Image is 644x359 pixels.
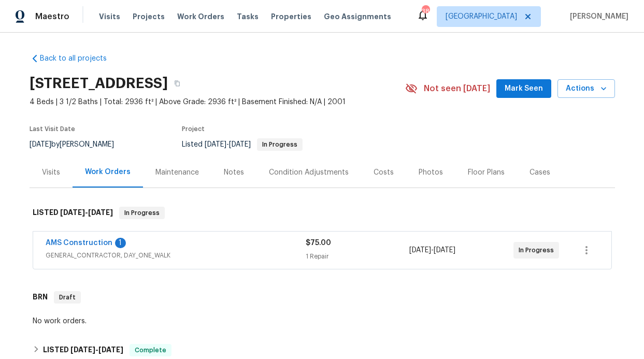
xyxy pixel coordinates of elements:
span: Not seen [DATE] [424,83,490,94]
span: [DATE] [434,247,455,254]
div: 38 [422,6,429,17]
div: 1 Repair [306,251,410,262]
span: Properties [271,11,311,22]
span: Work Orders [177,11,224,22]
span: In Progress [258,141,302,148]
span: [DATE] [70,346,95,353]
span: Listed [182,141,303,148]
span: Last Visit Date [30,126,75,132]
div: 1 [115,238,126,248]
span: [DATE] [98,346,123,353]
h6: LISTED [43,344,123,356]
span: Complete [131,345,170,355]
div: BRN Draft [30,281,615,314]
h2: [STREET_ADDRESS] [30,78,168,89]
span: [DATE] [88,209,113,216]
span: GENERAL_CONTRACTOR, DAY_ONE_WALK [46,250,306,261]
span: [DATE] [205,141,226,148]
span: [DATE] [60,209,85,216]
span: [DATE] [409,247,431,254]
a: Back to all projects [30,53,129,64]
span: [PERSON_NAME] [566,11,628,22]
span: 4 Beds | 3 1/2 Baths | Total: 2936 ft² | Above Grade: 2936 ft² | Basement Finished: N/A | 2001 [30,97,405,107]
button: Mark Seen [496,79,551,98]
span: In Progress [120,208,164,218]
span: Visits [99,11,120,22]
div: Maintenance [155,167,199,178]
div: Cases [529,167,550,178]
span: Actions [566,82,607,95]
div: Condition Adjustments [269,167,349,178]
span: [DATE] [30,141,51,148]
span: Tasks [237,13,259,20]
div: Work Orders [85,167,131,177]
a: AMS Construction [46,239,112,247]
span: Maestro [35,11,69,22]
span: In Progress [519,245,558,255]
div: Visits [42,167,60,178]
h6: BRN [33,291,48,304]
span: Draft [55,292,80,303]
div: Photos [419,167,443,178]
div: LISTED [DATE]-[DATE]In Progress [30,196,615,229]
h6: LISTED [33,207,113,219]
button: Actions [557,79,615,98]
span: - [60,209,113,216]
span: Geo Assignments [324,11,391,22]
span: Mark Seen [505,82,543,95]
span: Project [182,126,205,132]
span: - [70,346,123,353]
div: Floor Plans [468,167,505,178]
span: - [205,141,251,148]
span: $75.00 [306,239,331,247]
div: by [PERSON_NAME] [30,138,126,151]
span: [GEOGRAPHIC_DATA] [446,11,517,22]
div: Costs [374,167,394,178]
div: Notes [224,167,244,178]
span: Projects [133,11,165,22]
span: - [409,245,455,255]
div: No work orders. [33,316,612,326]
span: [DATE] [229,141,251,148]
